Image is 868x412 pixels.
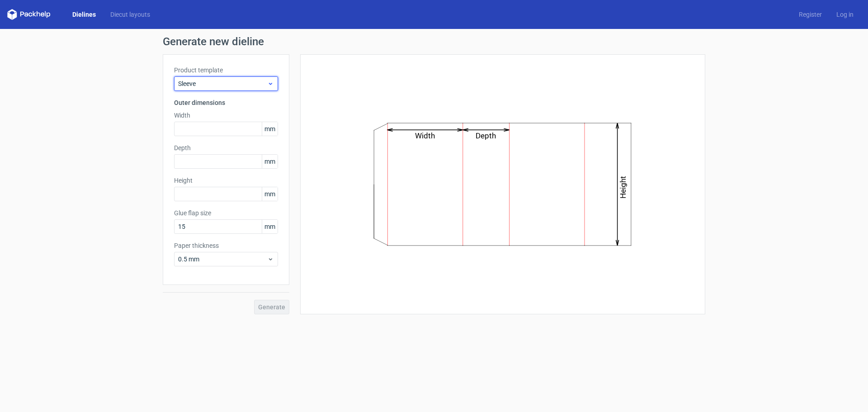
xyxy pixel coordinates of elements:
[103,10,157,19] a: Diecut layouts
[476,131,496,140] text: Depth
[174,208,278,218] label: Glue flap size
[178,79,267,88] span: Sleeve
[792,10,829,19] a: Register
[174,111,278,120] label: Width
[262,155,278,168] span: mm
[174,98,278,107] h3: Outer dimensions
[619,176,628,199] text: Height
[174,241,278,250] label: Paper thickness
[178,255,267,264] span: 0.5 mm
[174,143,278,152] label: Depth
[174,176,278,185] label: Height
[415,131,435,140] text: Width
[262,122,278,136] span: mm
[829,10,861,19] a: Log in
[65,10,103,19] a: Dielines
[262,220,278,233] span: mm
[163,36,705,47] h1: Generate new dieline
[262,187,278,201] span: mm
[174,66,278,75] label: Product template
